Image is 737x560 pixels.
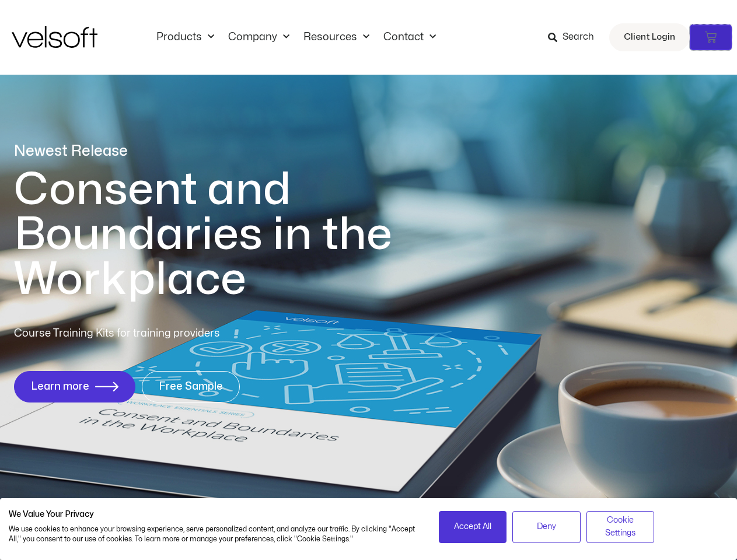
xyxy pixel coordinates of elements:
button: Accept all cookies [439,511,507,543]
a: Search [548,27,602,47]
span: Search [563,30,594,45]
a: ResourcesMenu Toggle [296,31,376,44]
span: Deny [537,520,556,533]
a: CompanyMenu Toggle [221,31,296,44]
span: Learn more [31,381,89,393]
button: Adjust cookie preferences [586,511,655,543]
span: Accept All [454,520,491,533]
nav: Menu [149,31,443,44]
a: Free Sample [142,371,240,402]
span: Client Login [624,30,675,45]
h1: Consent and Boundaries in the Workplace [14,167,440,302]
p: Newest Release [14,141,440,162]
img: Velsoft Training Materials [12,26,97,48]
button: Deny all cookies [512,511,581,543]
a: ContactMenu Toggle [376,31,443,44]
span: Cookie Settings [594,514,647,540]
span: Free Sample [159,381,223,393]
iframe: chat widget [589,534,731,560]
p: We use cookies to enhance your browsing experience, serve personalized content, and analyze our t... [9,524,421,544]
a: Client Login [609,23,690,51]
a: ProductsMenu Toggle [149,31,221,44]
p: Course Training Kits for training providers [14,325,305,342]
a: Learn more [14,371,135,402]
h2: We Value Your Privacy [9,509,421,520]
